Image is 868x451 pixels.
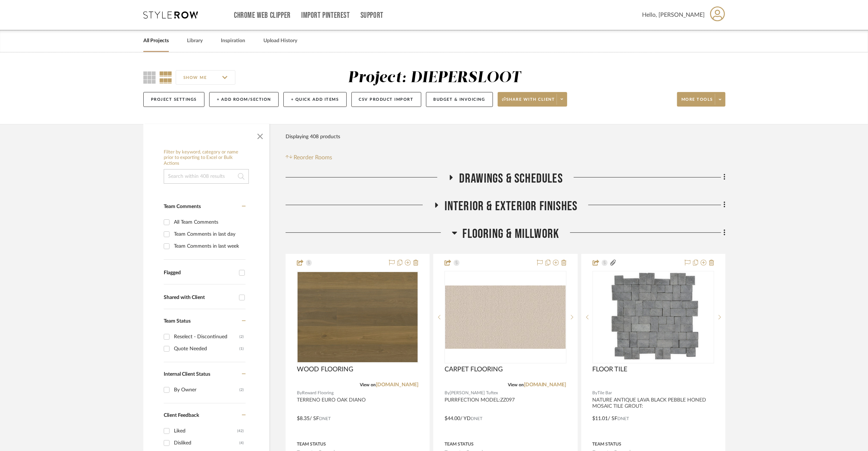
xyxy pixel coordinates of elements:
[286,129,340,144] div: Displaying 408 products
[445,366,503,374] span: CARPET FLOORING
[463,226,560,242] span: Flooring & Millwork
[164,204,201,209] span: Team Comments
[598,390,612,396] span: Tile Bar
[642,11,705,19] span: Hello, [PERSON_NAME]
[174,425,237,437] div: Liked
[502,97,555,108] span: Share with client
[361,12,383,19] a: Support
[239,331,244,343] div: (2)
[239,384,244,396] div: (2)
[445,286,565,349] img: CARPET FLOORING
[174,343,239,355] div: Quote Needed
[607,272,700,363] img: FLOOR TILE
[187,36,203,46] a: Library
[593,366,628,374] span: FLOOR TILE
[143,92,204,107] button: Project Settings
[298,272,418,362] img: WOOD FLOORING
[174,384,239,396] div: By Owner
[524,382,566,387] a: [DOMAIN_NAME]
[459,171,563,187] span: Drawings & Schedules
[297,441,326,447] div: Team Status
[164,372,210,377] span: Internal Client Status
[426,92,493,107] button: Budget & Invoicing
[445,390,450,396] span: By
[164,270,235,276] div: Flagged
[164,295,235,301] div: Shared with Client
[445,199,578,214] span: INTERIOR & EXTERIOR FINISHES
[360,383,376,387] span: View on
[301,12,350,19] a: Import Pinterest
[348,70,521,85] div: Project: DIEPERSLOOT
[351,92,421,107] button: CSV Product Import
[450,390,498,396] span: [PERSON_NAME] Tuftex
[376,382,418,387] a: [DOMAIN_NAME]
[174,228,244,240] div: Team Comments in last day
[174,437,239,449] div: Disliked
[593,390,598,396] span: By
[593,441,622,447] div: Team Status
[508,383,524,387] span: View on
[294,153,333,162] span: Reorder Rooms
[164,149,249,167] h6: Filter by keyword, category or name prior to exporting to Excel or Bulk Actions
[253,128,267,142] button: Close
[174,216,244,228] div: All Team Comments
[677,92,725,107] button: More tools
[164,319,191,324] span: Team Status
[164,169,249,184] input: Search within 408 results
[239,343,244,355] div: (1)
[283,92,347,107] button: + Quick Add Items
[174,331,239,343] div: Reselect - Discontinued
[239,437,244,449] div: (4)
[164,413,199,418] span: Client Feedback
[237,425,244,437] div: (42)
[174,240,244,252] div: Team Comments in last week
[263,36,297,46] a: Upload History
[297,390,302,396] span: By
[143,36,169,46] a: All Projects
[302,390,334,396] span: Reward Flooring
[297,366,353,374] span: WOOD FLOORING
[209,92,279,107] button: + Add Room/Section
[286,153,333,162] button: Reorder Rooms
[681,97,713,108] span: More tools
[445,441,474,447] div: Team Status
[234,12,291,19] a: Chrome Web Clipper
[221,36,245,46] a: Inspiration
[498,92,568,107] button: Share with client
